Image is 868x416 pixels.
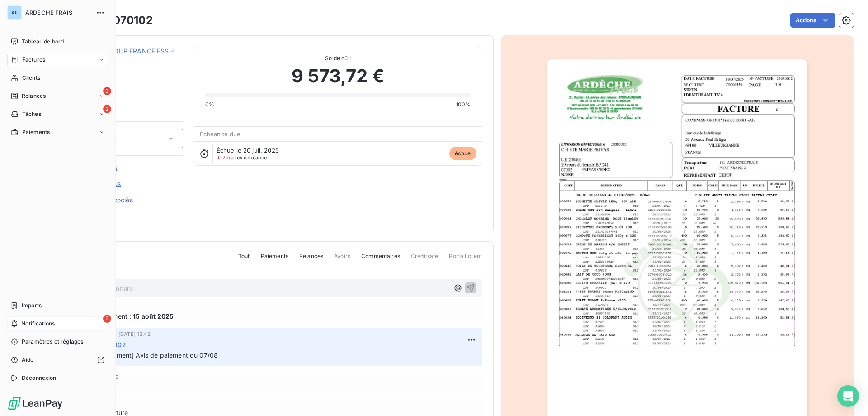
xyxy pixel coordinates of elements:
span: Avoirs [334,252,350,268]
a: Paramètres et réglages [7,335,108,349]
span: Échue le 20 juil. 2025 [217,147,279,154]
span: 2 [103,315,111,323]
span: Portail client [449,252,482,268]
span: Imports [22,301,42,310]
span: 2 [103,105,111,113]
span: Relances [299,252,323,268]
span: 0% [205,100,214,109]
span: Tableau de bord [22,38,64,46]
a: COMPASS GROUP FRANCE ESSH -AL [71,47,186,55]
a: Factures [7,53,108,67]
img: Logo LeanPay [7,396,63,411]
span: [DATE] 13:42 [118,331,151,337]
span: 15 août 2025 [133,311,174,321]
span: 9 573,72 € [292,62,384,90]
span: J+29 [217,154,229,161]
span: Aide [22,356,34,364]
span: Déconnexion [22,374,57,382]
span: 41C0000350 [71,57,183,65]
a: Tableau de bord [7,34,108,49]
span: échue [449,147,476,160]
div: AF [7,5,22,20]
span: Solde dû : [205,54,471,62]
div: Open Intercom Messenger [837,385,859,407]
span: Notifications [21,320,55,328]
a: Clients [7,71,108,85]
button: Actions [790,13,835,28]
span: Commentaires [361,252,400,268]
span: 100% [456,100,471,109]
span: Échéance due [200,130,241,138]
span: Tout [238,252,250,268]
span: Paramètres et réglages [22,338,83,346]
a: Paiements [7,125,108,139]
a: Imports [7,298,108,313]
a: 3Relances [7,89,108,103]
span: Creditsafe [411,252,439,268]
a: 2Tâches [7,107,108,121]
span: Paiements [22,128,50,136]
span: après échéance [217,155,267,160]
span: Tâches [22,110,41,118]
span: Factures [22,56,45,64]
span: [Promesse de paiement] Avis de paiement du 07/08 [60,351,218,359]
a: Aide [7,353,108,367]
span: 3 [103,87,111,95]
span: Clients [22,74,40,82]
span: Relances [22,92,46,100]
h3: 0025070102 [85,12,153,29]
span: Paiements [261,252,288,268]
span: ARDECHE FRAIS [25,9,90,16]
